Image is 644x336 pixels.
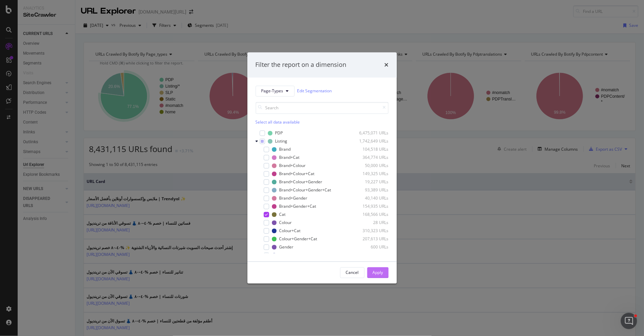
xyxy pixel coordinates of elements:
[355,220,389,226] div: 28 URLs
[621,313,637,329] iframe: Intercom live chat
[373,270,383,276] div: Apply
[355,155,389,161] div: 364,774 URLs
[355,244,389,250] div: 600 URLs
[367,267,389,278] button: Apply
[279,220,292,226] div: Colour
[355,147,389,152] div: 104,518 URLs
[355,236,389,242] div: 207,613 URLs
[279,147,291,152] div: Brand
[279,244,294,250] div: Gender
[247,53,397,284] div: modal
[355,163,389,169] div: 50,000 URLs
[385,61,389,70] div: times
[297,88,332,95] a: Edit Segmentation
[355,179,389,185] div: 19,227 URLs
[279,236,317,242] div: Colour+Gender+Cat
[355,212,389,218] div: 168,566 URLs
[355,171,389,177] div: 149,325 URLs
[355,138,389,144] div: 1,742,649 URLs
[279,228,301,234] div: Colour+Cat
[279,204,316,209] div: Brand+Gender+Cat
[279,171,315,177] div: Brand+Colour+Cat
[279,155,300,161] div: Brand+Cat
[279,179,323,185] div: Brand+Colour+Gender
[355,195,389,201] div: 40,140 URLs
[355,253,389,258] div: 79,211 URLs
[275,130,283,136] div: PDP
[256,102,389,114] input: Search
[355,204,389,209] div: 154,935 URLs
[256,61,347,70] div: Filter the report on a dimension
[261,88,283,94] span: Page-Types
[256,86,295,96] button: Page-Types
[279,163,306,169] div: Brand+Colour
[355,187,389,193] div: 93,389 URLs
[355,228,389,234] div: 310,323 URLs
[279,253,302,258] div: Gender+Cat
[279,187,331,193] div: Brand+Colour+Gender+Cat
[346,270,359,276] div: Cancel
[275,138,288,144] div: Listing
[279,212,286,218] div: Cat
[279,195,308,201] div: Brand+Gender
[340,267,365,278] button: Cancel
[256,119,389,125] div: Select all data available
[355,130,389,136] div: 6,475,071 URLs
